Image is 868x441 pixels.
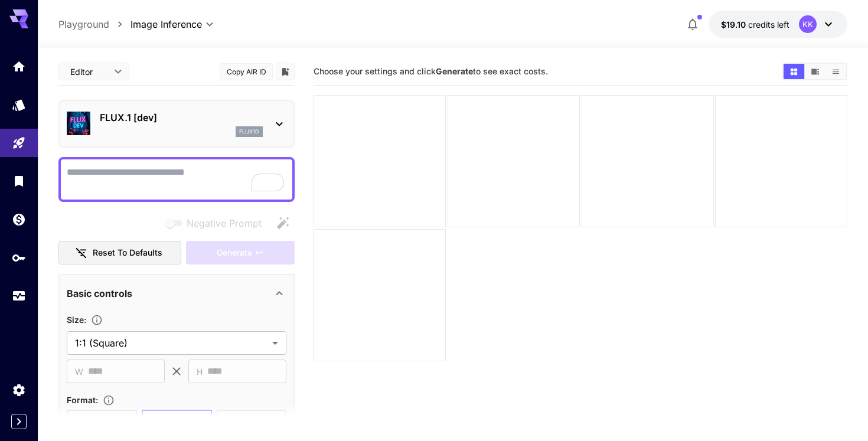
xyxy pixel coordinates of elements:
[70,66,107,78] span: Editor
[75,336,267,350] span: 1:1 (Square)
[314,66,548,76] span: Choose your settings and click to see exact costs.
[784,64,804,79] button: Show media in grid view
[436,66,473,76] b: Generate
[721,19,748,30] span: $19.10
[12,59,26,74] div: Home
[825,64,846,79] button: Show media in list view
[58,17,130,31] nav: breadcrumb
[100,110,263,125] p: FLUX.1 [dev]
[58,241,181,265] button: Reset to defaults
[280,64,291,79] button: Add to library
[187,216,262,230] span: Negative Prompt
[98,394,119,406] button: Choose the file format for the output image.
[67,286,132,300] p: Basic controls
[12,212,26,227] div: Wallet
[58,17,109,31] a: Playground
[67,315,86,325] span: Size :
[12,250,26,265] div: API Keys
[86,314,107,326] button: Adjust the dimensions of the generated image by specifying its width and height in pixels, or sel...
[67,279,286,308] div: Basic controls
[239,128,259,136] p: flux1d
[12,97,26,112] div: Models
[220,63,273,80] button: Copy AIR ID
[805,64,825,79] button: Show media in video view
[163,215,271,230] span: Negative prompts are not compatible with the selected model.
[709,11,847,38] button: $19.0961KK
[12,136,26,151] div: Playground
[67,106,286,142] div: FLUX.1 [dev]flux1d
[197,365,203,378] span: H
[748,19,789,30] span: credits left
[12,383,26,397] div: Settings
[130,17,202,31] span: Image Inference
[12,174,26,188] div: Library
[12,289,26,303] div: Usage
[11,414,27,429] button: Expand sidebar
[67,395,98,405] span: Format :
[799,15,817,33] div: KK
[721,18,789,31] div: $19.0961
[75,365,83,378] span: W
[782,63,847,80] div: Show media in grid viewShow media in video viewShow media in list view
